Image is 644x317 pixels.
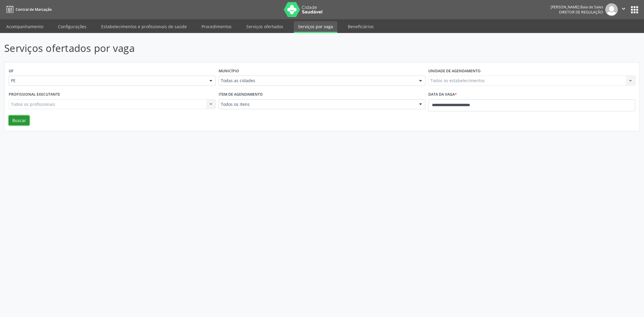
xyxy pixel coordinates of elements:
[4,41,449,56] p: Serviços ofertados por vaga
[9,67,14,76] label: UF
[605,3,618,16] img: img
[618,3,629,16] button: 
[9,90,60,99] label: Profissional executante
[4,4,52,14] a: Central de Marcação
[559,10,603,15] span: Diretor de regulação
[551,4,603,10] div: [PERSON_NAME] Baia de Sales
[219,67,239,76] label: Município
[97,21,191,32] a: Estabelecimentos e profissionais de saúde
[219,90,263,99] label: Item de agendamento
[629,4,640,15] button: apps
[242,21,287,32] a: Serviços ofertados
[428,67,481,76] label: Unidade de agendamento
[221,101,413,107] span: Todos os itens
[16,7,52,12] span: Central de Marcação
[620,5,627,12] i: 
[197,21,236,32] a: Procedimentos
[344,21,378,32] a: Beneficiários
[221,78,413,84] span: Todas as cidades
[54,21,91,32] a: Configurações
[2,21,47,32] a: Acompanhamento
[9,115,29,126] button: Buscar
[294,21,337,33] a: Serviços por vaga
[11,78,203,84] span: PE
[428,90,457,99] label: Data da vaga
